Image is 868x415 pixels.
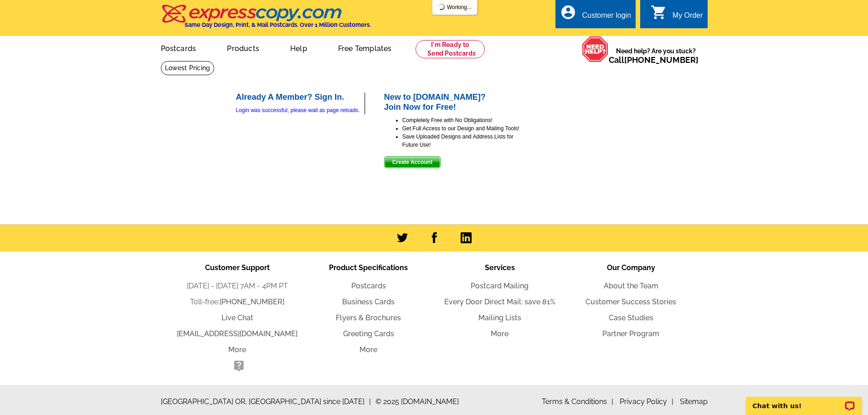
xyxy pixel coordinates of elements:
[478,313,521,322] a: Mailing Lists
[384,92,521,112] h2: New to [DOMAIN_NAME]? Join Now for Free!
[491,329,508,338] a: More
[485,263,515,272] span: Services
[624,55,699,65] a: [PHONE_NUMBER]
[351,282,386,290] a: Postcards
[560,4,576,20] i: account_circle
[586,297,676,306] a: Customer Success Stories
[172,281,303,292] li: [DATE] - [DATE] 7AM - 4PM PT
[177,329,298,338] a: [EMAIL_ADDRESS][DOMAIN_NAME]
[582,36,609,62] img: help
[680,397,708,406] a: Sitemap
[360,345,377,354] a: More
[651,10,703,21] a: shopping_cart My Order
[185,21,371,28] h4: Same Day Design, Print, & Mail Postcards. Over 1 Million Customers.
[402,133,521,149] li: Save Uploaded Designs and Address Lists for Future Use!
[384,156,441,168] button: Create Account
[560,10,631,21] a: account_circle Customer login
[609,55,699,65] span: Call
[342,297,395,306] a: Business Cards
[402,124,521,133] li: Get Full Access to our Design and Mailing Tools!
[375,396,459,407] span: © 2025 [DOMAIN_NAME]
[324,37,406,58] a: Free Templates
[212,37,274,58] a: Products
[343,329,394,338] a: Greeting Cards
[146,37,211,58] a: Postcards
[607,263,655,272] span: Our Company
[236,106,364,114] div: Login was successful, please wait as page reloads.
[329,263,408,272] span: Product Specifications
[740,386,868,415] iframe: LiveChat chat widget
[604,282,658,290] a: About the Team
[220,297,284,306] a: [PHONE_NUMBER]
[236,92,364,102] h2: Already A Member? Sign In.
[651,4,667,20] i: shopping_cart
[205,263,270,272] span: Customer Support
[609,46,703,65] span: Need help? Are you stuck?
[276,37,322,58] a: Help
[471,282,529,290] a: Postcard Mailing
[402,116,521,124] li: Completely Free with No Obligations!
[385,157,440,168] span: Create Account
[161,11,371,28] a: Same Day Design, Print, & Mail Postcards. Over 1 Million Customers.
[620,397,673,406] a: Privacy Policy
[444,297,555,306] a: Every Door Direct Mail: save 81%
[673,11,703,24] div: My Order
[438,3,445,10] img: loading...
[582,11,631,24] div: Customer login
[602,329,659,338] a: Partner Program
[609,313,653,322] a: Case Studies
[161,396,371,407] span: [GEOGRAPHIC_DATA] OR, [GEOGRAPHIC_DATA] since [DATE]
[221,313,253,322] a: Live Chat
[336,313,401,322] a: Flyers & Brochures
[228,345,246,354] a: More
[542,397,613,406] a: Terms & Conditions
[172,297,303,307] li: Toll-free:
